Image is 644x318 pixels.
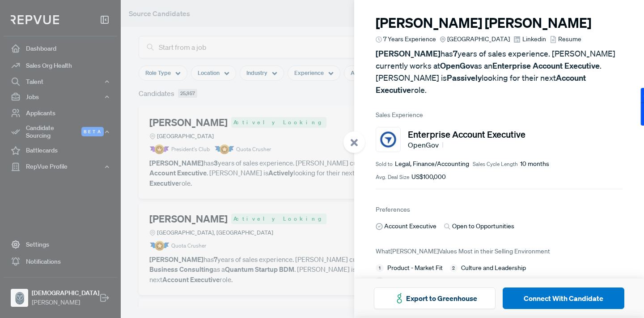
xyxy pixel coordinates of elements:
[383,35,436,44] span: 7 Years Experience
[378,129,398,150] img: OpenGov
[395,159,469,169] span: Legal, Finance/Accounting
[558,35,581,44] span: Resume
[376,264,384,272] span: 1
[376,110,623,120] span: Sales Experience
[447,35,510,44] span: [GEOGRAPHIC_DATA]
[376,205,410,213] span: Preferences
[408,139,443,150] span: OpenGov
[376,247,550,255] span: What [PERSON_NAME] Values Most in their Selling Environment
[447,73,482,83] strong: Passively
[376,48,441,59] strong: [PERSON_NAME]
[461,263,526,273] span: Culture and Leadership
[440,61,474,71] strong: OpenGov
[411,172,446,182] span: US$100,000
[376,15,623,31] h3: [PERSON_NAME] [PERSON_NAME]
[387,263,443,273] span: Product - Market Fit
[513,35,546,44] a: Linkedin
[522,35,546,44] span: Linkedin
[473,160,518,168] span: Sales Cycle Length
[492,61,600,71] strong: Enterprise Account Executive
[452,222,514,231] span: Open to Opportunities
[387,276,483,286] span: Incentive Compensation Structure
[408,129,525,139] h5: Enterprise Account Executive
[376,160,393,168] span: Sold to
[503,288,624,309] button: Connect With Candidate
[376,173,409,181] span: Avg. Deal Size
[550,35,581,44] a: Resume
[520,159,549,169] span: 10 months
[453,48,458,59] strong: 7
[376,48,623,96] p: has years of sales experience. [PERSON_NAME] currently works at as an . [PERSON_NAME] is looking ...
[374,288,496,309] button: Export to Greenhouse
[450,264,458,272] span: 2
[376,277,384,285] span: 3
[384,222,436,231] span: Account Executive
